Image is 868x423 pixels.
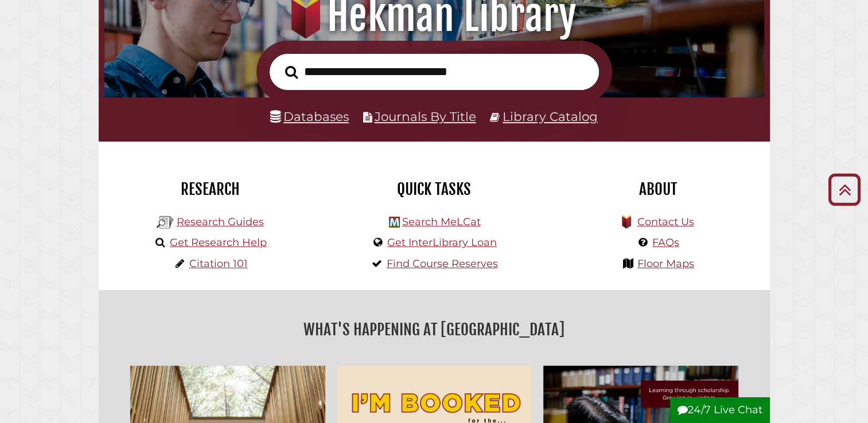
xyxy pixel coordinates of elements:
[652,236,679,249] a: FAQs
[402,216,480,228] a: Search MeLCat
[107,179,314,199] h2: Research
[279,62,303,83] button: Search
[270,109,349,124] a: Databases
[637,216,694,228] a: Contact Us
[389,217,400,228] img: Hekman Library Logo
[824,180,865,199] a: Back to Top
[177,216,264,228] a: Research Guides
[503,109,598,124] a: Library Catalog
[331,179,538,199] h2: Quick Tasks
[387,257,498,270] a: Find Course Reserves
[555,179,761,199] h2: About
[637,257,694,270] a: Floor Maps
[107,316,761,343] h2: What's Happening at [GEOGRAPHIC_DATA]
[170,236,267,249] a: Get Research Help
[189,257,248,270] a: Citation 101
[157,214,174,231] img: Hekman Library Logo
[387,236,497,249] a: Get InterLibrary Loan
[375,109,476,124] a: Journals By Title
[285,65,298,79] i: Search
